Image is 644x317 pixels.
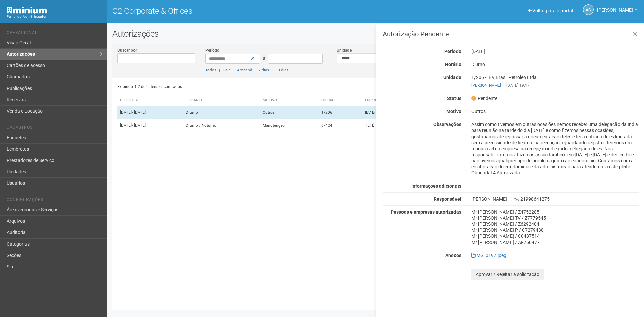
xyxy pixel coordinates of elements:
[337,47,352,53] label: Unidade
[466,108,644,114] div: Outros
[132,123,146,128] span: - [DATE]
[383,31,639,37] h3: Autorização Pendente
[260,95,319,106] th: Motivo
[583,4,594,15] a: AC
[445,62,461,67] strong: Horário
[260,106,319,119] td: Outros
[117,95,183,106] th: Período
[434,196,461,202] strong: Responsável
[7,125,102,132] li: Cadastros
[112,29,639,39] h2: Autorizações
[319,95,362,106] th: Unidade
[471,227,639,233] div: Mr [PERSON_NAME] P / C7279438
[504,83,505,88] span: |
[319,106,362,119] td: 1/206
[444,49,461,54] strong: Período
[183,119,260,132] td: Diurno / Noturno
[528,8,573,13] a: Voltar para o portal
[183,95,260,106] th: Horário
[258,68,269,72] a: 7 dias
[117,119,183,132] td: [DATE]
[263,55,265,61] span: a
[205,68,216,72] a: Todos
[117,47,137,53] label: Buscar por
[433,122,461,127] strong: Observações
[7,197,102,204] li: Configurações
[466,121,644,176] div: Assim como tivemos em outras ocasiões iremos receber uma delegação da India para reunião na tarde...
[466,196,644,202] div: [PERSON_NAME] 21998641275
[219,68,220,72] span: |
[445,253,461,258] strong: Anexos
[362,106,465,119] td: IBV Brasil Petróleo Ltda.
[466,61,644,67] div: Diurno
[183,106,260,119] td: Diurno
[132,110,146,115] span: - [DATE]
[319,119,362,132] td: 6/424
[260,119,319,132] td: Manutenção
[7,7,47,14] img: Minium
[471,233,639,239] div: Mr [PERSON_NAME] / C0487514
[233,68,234,72] span: |
[471,209,639,215] div: Mr [PERSON_NAME] / Z4752285
[112,7,371,15] h1: O2 Corporate & Offices
[446,109,461,114] strong: Motivo
[471,82,639,88] div: [DATE] 19:17
[362,119,465,132] td: TEFÉ IMÓVEIS RIO
[7,30,102,37] li: Operacional
[255,68,256,72] span: |
[471,221,639,227] div: Mr [PERSON_NAME] / Z6292404
[471,95,497,101] span: Pendente
[7,14,102,20] div: Painel do Administrador
[471,83,501,88] a: [PERSON_NAME]
[466,74,644,88] div: 1/206 - IBV Brasil Petróleo Ltda.
[117,82,374,92] div: Exibindo 1-2 de 2 itens encontrados
[411,183,461,189] strong: Informações adicionais
[597,8,637,14] a: [PERSON_NAME]
[597,1,633,13] span: Ana Carla de Carvalho Silva
[471,253,506,258] a: IMG_0197.jpeg
[117,106,183,119] td: [DATE]
[272,68,273,72] span: |
[275,68,288,72] a: 30 dias
[471,215,639,221] div: Mr [PERSON_NAME] TV / Z7779545
[391,209,461,215] strong: Pessoas e empresas autorizadas
[471,269,544,280] button: Aprovar / Rejeitar a solicitação
[447,96,461,101] strong: Status
[466,48,644,54] div: [DATE]
[443,75,461,80] strong: Unidade
[362,95,465,106] th: Empresa
[223,68,231,72] a: Hoje
[237,68,252,72] a: Amanhã
[205,47,219,53] label: Período
[471,239,639,245] div: Mr [PERSON_NAME] / AF760477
